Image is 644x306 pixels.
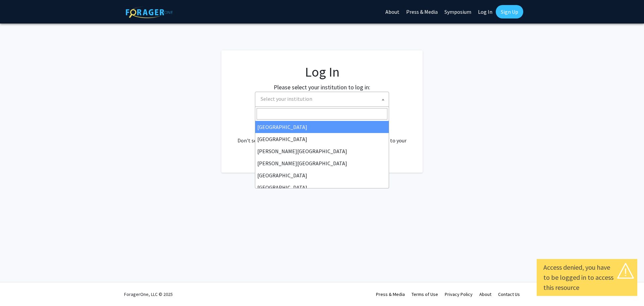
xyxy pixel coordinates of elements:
[124,282,173,306] div: ForagerOne, LLC © 2025
[255,133,389,145] li: [GEOGRAPHIC_DATA]
[255,121,389,133] li: [GEOGRAPHIC_DATA]
[5,276,29,301] iframe: Chat
[498,291,520,297] a: Contact Us
[496,5,523,18] a: Sign Up
[235,64,409,80] h1: Log In
[543,262,631,293] div: Access denied, you have to be logged in to access this resource
[126,6,173,18] img: ForagerOne Logo
[255,169,389,181] li: [GEOGRAPHIC_DATA]
[255,92,389,107] span: Select your institution
[412,291,438,297] a: Terms of Use
[274,83,370,92] label: Please select your institution to log in:
[255,145,389,157] li: [PERSON_NAME][GEOGRAPHIC_DATA]
[255,181,389,193] li: [GEOGRAPHIC_DATA]
[255,157,389,169] li: [PERSON_NAME][GEOGRAPHIC_DATA]
[258,92,389,106] span: Select your institution
[235,120,409,152] div: No account? . Don't see your institution? about bringing ForagerOne to your institution.
[376,291,405,297] a: Press & Media
[479,291,491,297] a: About
[445,291,473,297] a: Privacy Policy
[257,108,387,120] input: Search
[261,95,312,102] span: Select your institution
